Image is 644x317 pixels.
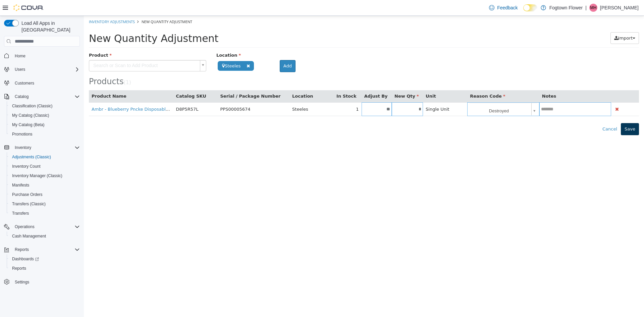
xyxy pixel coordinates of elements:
button: Customers [1,78,83,88]
a: Dashboards [9,255,42,263]
a: Reports [9,264,29,272]
button: Unit [342,77,353,84]
button: Notes [458,77,474,84]
div: Mark Hiebert [589,4,597,12]
button: Inventory Manager (Classic) [7,171,83,180]
span: Promotions [9,130,80,138]
span: Purchase Orders [9,191,80,199]
span: Reason Code [386,78,421,83]
button: Settings [1,277,83,287]
span: Dashboards [9,255,80,263]
span: Steeles [208,91,224,96]
span: Settings [12,278,80,286]
a: Inventory Count [9,162,43,170]
span: Steeles [134,45,170,55]
span: New Quantity Adjustment [5,17,135,29]
span: Inventory [12,144,80,152]
span: Purchase Orders [12,192,43,197]
span: Load All Apps in [GEOGRAPHIC_DATA] [19,20,80,33]
button: In Stock [253,77,274,84]
span: Home [12,51,80,60]
button: Transfers (Classic) [7,199,83,209]
span: Destroyed [385,87,445,101]
button: My Catalog (Beta) [7,120,83,129]
a: Ambr - Blueberry Pncke Disposable - Indica - 1g [8,91,112,96]
span: Products [5,61,40,70]
a: Purchase Orders [9,191,45,199]
a: Transfers [9,209,32,217]
span: Adjustments (Classic) [12,154,51,160]
nav: Complex example [4,48,80,304]
span: Classification (Classic) [9,102,80,110]
a: Customers [12,79,37,87]
span: Inventory [15,145,31,150]
span: Reports [15,247,29,252]
span: Promotions [12,131,33,137]
button: Serial / Package Number [136,77,198,84]
span: Transfers [12,211,29,216]
span: Customers [15,81,34,86]
span: Home [15,53,25,59]
button: Operations [12,223,37,231]
span: Import [534,20,549,25]
a: Classification (Classic) [9,102,55,110]
span: New Qty [311,78,335,83]
span: Users [15,67,25,72]
span: My Catalog (Classic) [9,111,80,119]
button: Inventory Count [7,162,83,171]
button: Reports [12,246,32,254]
button: Operations [1,222,83,231]
a: Promotions [9,130,35,138]
span: Transfers [9,209,80,217]
span: My Catalog (Beta) [12,122,45,127]
span: My Catalog (Beta) [9,121,80,129]
button: Inventory [1,143,83,152]
span: Cash Management [9,232,80,240]
span: Single Unit [342,91,366,96]
span: Product [5,37,28,42]
span: Catalog [15,94,29,99]
span: Dashboards [12,256,39,262]
span: New Quantity Adjustment [58,3,108,8]
button: Adjust By [280,77,305,84]
small: ( ) [40,64,47,70]
a: Settings [12,278,32,286]
span: Operations [15,224,35,229]
a: Home [12,52,28,60]
p: [PERSON_NAME] [600,4,639,12]
p: | [585,4,587,12]
a: Feedback [486,1,520,14]
span: Reports [12,246,80,254]
a: Transfers (Classic) [9,200,48,208]
span: Catalog [12,93,80,101]
a: Search or Scan to Add Product [5,44,122,56]
input: Dark Mode [523,4,537,11]
button: Users [1,65,83,74]
span: 1 [42,64,45,70]
span: Reports [12,266,26,271]
button: Reports [7,264,83,273]
td: PPS00005674 [133,87,206,100]
td: D8P5R57L [89,87,133,100]
button: Classification (Classic) [7,101,83,111]
span: Inventory Manager (Classic) [12,173,62,178]
button: Purchase Orders [7,190,83,199]
a: Adjustments (Classic) [9,153,54,161]
span: Inventory Count [9,162,80,170]
button: Product Name [8,77,44,84]
a: Inventory Adjustments [5,3,51,8]
a: Dashboards [7,254,83,264]
span: Transfers (Classic) [9,200,80,208]
button: Cancel [515,107,537,119]
span: Search or Scan to Add Product [5,45,113,55]
button: Inventory [12,144,34,152]
button: Catalog [12,93,31,101]
button: Save [537,107,555,119]
img: Cova [13,4,44,11]
span: Manifests [12,182,29,188]
span: Operations [12,223,80,231]
span: Feedback [497,4,518,11]
td: 1 [250,87,278,100]
span: Location [132,37,157,42]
